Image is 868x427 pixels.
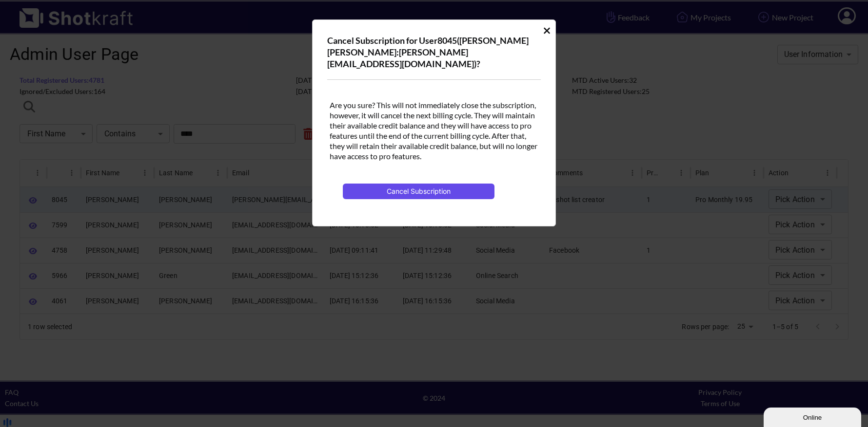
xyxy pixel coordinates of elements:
button: Cancel Subscription [343,184,494,199]
div: Cancel User Subscription Modal [312,19,556,226]
iframe: chat widget [764,406,863,427]
p: Are you sure? This will not immediately close the subscription, however, it will cancel the next ... [327,97,541,164]
div: Cancel Subscription for User 8045 ( [PERSON_NAME] [PERSON_NAME] : [PERSON_NAME][EMAIL_ADDRESS][DO... [327,35,541,80]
